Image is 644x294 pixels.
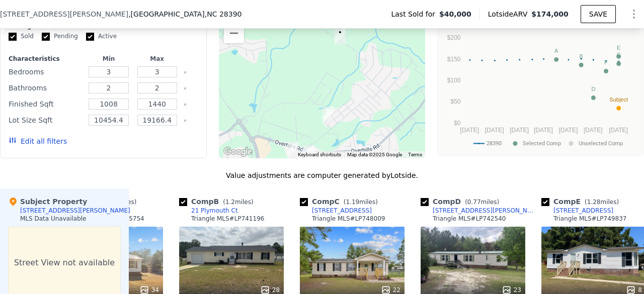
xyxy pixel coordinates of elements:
[9,33,17,41] input: Sold
[531,10,569,18] span: $174,000
[523,140,561,147] text: Selected Comp
[408,152,422,157] a: Terms (opens in new tab)
[584,127,603,134] text: [DATE]
[340,199,382,206] span: ( miles)
[312,215,385,223] div: Triangle MLS # LP748009
[183,70,187,74] button: Clear
[461,199,503,206] span: ( miles)
[421,207,537,215] a: [STREET_ADDRESS][PERSON_NAME]
[179,197,258,207] div: Comp B
[581,199,623,206] span: ( miles)
[433,207,537,215] div: [STREET_ADDRESS][PERSON_NAME]
[510,127,529,134] text: [DATE]
[580,53,583,59] text: B
[421,197,503,207] div: Comp D
[587,199,601,206] span: 1.28
[554,48,558,54] text: A
[191,215,264,223] div: Triangle MLS # LP741196
[9,55,83,63] div: Characteristics
[128,9,242,19] span: , [GEOGRAPHIC_DATA]
[221,145,255,158] a: Open this area in Google Maps (opens a new window)
[581,5,616,23] button: SAVE
[183,103,187,107] button: Clear
[617,45,620,51] text: E
[559,127,578,134] text: [DATE]
[534,127,553,134] text: [DATE]
[346,199,359,206] span: 1.19
[283,138,302,163] div: 43 Columbus Ct
[298,151,341,158] button: Keyboard shortcuts
[460,127,479,134] text: [DATE]
[20,215,87,223] div: MLS Data Unavailable
[605,59,608,65] text: F
[300,197,382,207] div: Comp C
[318,103,338,128] div: 150 W Everett St
[451,98,461,105] text: $50
[9,97,83,111] div: Finished Sqft
[299,141,318,166] div: 44 Plymouth Ct
[447,77,461,84] text: $100
[391,9,439,19] span: Last Sold for
[444,28,635,154] svg: A chart.
[219,199,257,206] span: ( miles)
[87,55,131,63] div: Min
[454,120,461,127] text: $0
[9,32,34,41] label: Sold
[467,199,481,206] span: 0.77
[312,207,372,215] div: [STREET_ADDRESS]
[183,86,187,90] button: Clear
[225,199,235,206] span: 1.2
[86,32,117,41] label: Active
[9,65,83,79] div: Bedrooms
[221,145,255,158] img: Google
[9,136,67,146] button: Edit all filters
[553,207,613,215] div: [STREET_ADDRESS]
[447,34,461,41] text: $200
[205,10,242,18] span: , NC 28390
[183,119,187,123] button: Clear
[20,207,130,215] div: [STREET_ADDRESS][PERSON_NAME]
[541,207,613,215] a: [STREET_ADDRESS]
[488,9,531,19] span: Lotside ARV
[610,96,628,103] text: Subject
[487,140,502,147] text: 28390
[42,33,50,41] input: Pending
[135,55,179,63] div: Max
[447,56,461,63] text: $150
[224,23,244,43] button: Zoom out
[8,197,87,207] div: Subject Property
[179,207,238,215] a: 21 Plymouth Ct
[579,140,623,147] text: Unselected Comp
[347,152,402,157] span: Map data ©2025 Google
[433,215,506,223] div: Triangle MLS # LP742540
[331,23,350,48] div: 325 Ivey St
[9,81,83,95] div: Bathrooms
[300,207,372,215] a: [STREET_ADDRESS]
[42,32,78,41] label: Pending
[439,9,471,19] span: $40,000
[541,197,623,207] div: Comp E
[617,52,621,58] text: C
[9,113,83,127] div: Lot Size Sqft
[485,127,504,134] text: [DATE]
[592,86,596,92] text: D
[191,207,238,215] div: 21 Plymouth Ct
[553,215,626,223] div: Triangle MLS # LP749837
[609,127,628,134] text: [DATE]
[86,33,94,41] input: Active
[624,4,644,24] button: Show Options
